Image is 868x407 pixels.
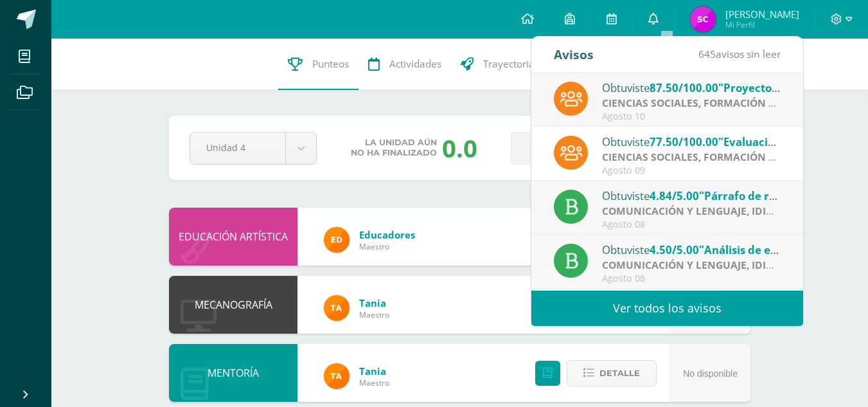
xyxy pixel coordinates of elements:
span: Maestro [359,309,389,320]
div: | Proyecto final [602,96,781,111]
a: Tania [359,296,389,309]
div: Obtuviste en [602,79,781,96]
a: Unidad 4 [190,132,316,164]
span: Actividades [389,57,441,71]
span: Detalle [599,361,640,385]
div: Agosto 09 [602,165,781,176]
span: Maestro [359,377,389,388]
span: "Proyecto final" [718,80,804,95]
div: Obtuviste en [602,241,781,258]
div: | Evaluación [602,150,781,165]
span: "Párrafo de resumen (TID)" [699,188,845,203]
span: 77.50/100.00 [650,134,718,149]
strong: COMUNICACIÓN Y LENGUAJE, IDIOMA ESPAÑOL [602,258,840,272]
strong: COMUNICACIÓN Y LENGUAJE, IDIOMA ESPAÑOL [602,204,840,218]
div: Agosto 08 [602,219,781,230]
div: Avisos [554,37,594,72]
button: Detalle [567,360,657,386]
a: Punteos [278,39,359,90]
img: 8e48596eb57994abff7e50c53ea11120.png [690,6,716,32]
div: Obtuviste en [602,187,781,204]
div: EDUCACIÓN ARTÍSTICA [169,208,297,266]
span: La unidad aún no ha finalizado [351,138,437,158]
span: 4.50/5.00 [650,242,699,257]
span: Punteos [312,57,349,71]
div: Obtuviste en [602,133,781,150]
div: MENTORÍA [169,344,297,402]
span: Trayectoria [483,57,535,71]
span: [PERSON_NAME] [725,8,799,21]
a: Actividades [359,39,451,90]
span: "Evaluación final" [718,134,813,149]
span: Unidad 4 [206,132,269,163]
a: Trayectoria [451,39,544,90]
div: MECANOGRAFÍA [169,276,297,334]
div: Agosto 10 [602,111,781,122]
img: ed927125212876238b0630303cb5fd71.png [324,227,350,253]
div: | Proyectos de dominio [602,258,781,273]
span: 645 [698,47,716,61]
span: avisos sin leer [698,47,781,61]
a: Educadores [359,228,415,241]
span: Mi Perfil [725,19,799,30]
span: No disponible [683,368,738,379]
img: feaeb2f9bb45255e229dc5fdac9a9f6b.png [324,295,350,321]
span: 87.50/100.00 [650,80,718,95]
span: 4.84/5.00 [650,188,699,203]
div: | Proyectos de práctica [602,204,781,219]
div: Agosto 08 [602,273,781,284]
a: Ver todos los avisos [531,291,803,326]
a: Tania [359,365,389,377]
div: 0.0 [442,131,477,165]
img: feaeb2f9bb45255e229dc5fdac9a9f6b.png [324,363,350,389]
span: Maestro [359,241,415,252]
